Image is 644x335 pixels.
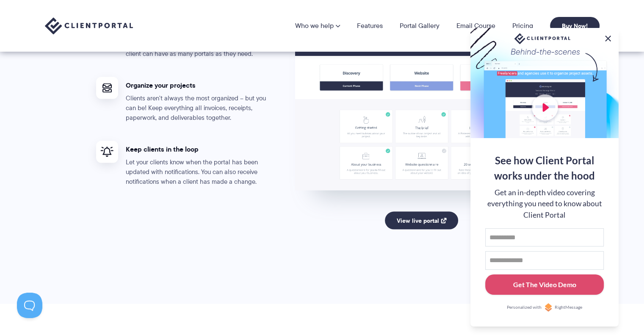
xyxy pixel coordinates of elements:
a: Personalized withRightMessage [485,303,604,312]
p: Let your clients know when the portal has been updated with notifications. You can also receive n... [126,158,270,187]
div: Get an in-depth video covering everything you need to know about Client Portal [485,187,604,221]
iframe: Toggle Customer Support [17,293,42,318]
button: Get The Video Demo [485,274,604,295]
div: See how Client Portal works under the hood [485,153,604,183]
h4: Organize your projects [126,81,270,90]
a: View live portal [385,212,458,230]
div: Get The Video Demo [513,280,576,290]
a: Buy Now! [550,17,600,35]
img: Personalized with RightMessage [544,303,553,312]
a: Pricing [512,22,533,29]
span: RightMessage [555,304,582,311]
a: Who we help [295,22,340,29]
a: Features [357,22,383,29]
p: Clients aren't always the most organized – but you can be! Keep everything all invoices, receipts... [126,94,270,123]
span: Personalized with [507,304,542,311]
h4: Keep clients in the loop [126,145,270,154]
a: Email Course [456,22,495,29]
a: Portal Gallery [400,22,439,29]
